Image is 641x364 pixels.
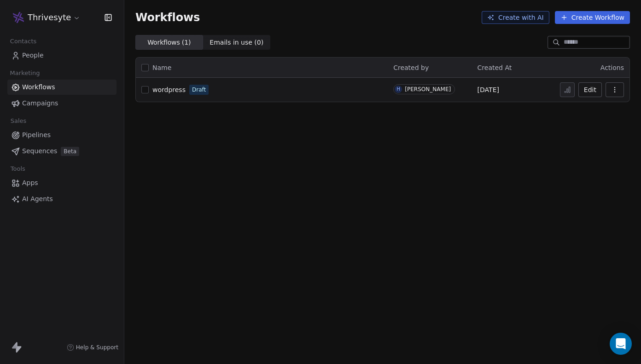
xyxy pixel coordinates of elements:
span: Workflows [135,11,200,24]
span: AI Agents [22,194,53,204]
a: People [7,48,117,63]
span: Campaigns [22,98,58,108]
img: 09.png [13,12,24,23]
span: Created At [478,64,512,71]
span: [DATE] [478,85,499,94]
span: Marketing [6,66,44,80]
span: Emails in use ( 0 ) [210,38,263,47]
span: Thrivesyte [28,12,71,23]
a: Campaigns [7,96,117,111]
span: wordpress [152,86,186,93]
div: [PERSON_NAME] [405,86,451,92]
span: Help & Support [76,344,118,351]
span: Contacts [6,35,41,48]
a: AI Agents [7,191,117,207]
span: Created by [393,64,429,71]
button: Thrivesyte [11,10,82,25]
span: Name [152,63,171,73]
div: H [396,86,400,93]
span: Actions [600,64,624,71]
a: Apps [7,175,117,191]
span: Apps [22,178,38,188]
div: Open Intercom Messenger [610,333,632,355]
button: Create Workflow [555,11,630,24]
span: Sequences [22,146,57,156]
a: SequencesBeta [7,144,117,159]
span: Sales [6,114,30,128]
button: Create with AI [482,11,549,24]
span: Workflows [22,82,55,92]
a: Workflows [7,80,117,95]
span: Tools [6,162,29,176]
a: Help & Support [67,344,118,351]
button: Edit [578,82,602,97]
a: Pipelines [7,127,117,143]
span: Draft [192,86,206,94]
span: Beta [61,147,79,156]
span: Pipelines [22,130,51,140]
a: wordpress [152,85,186,94]
span: People [22,51,44,60]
